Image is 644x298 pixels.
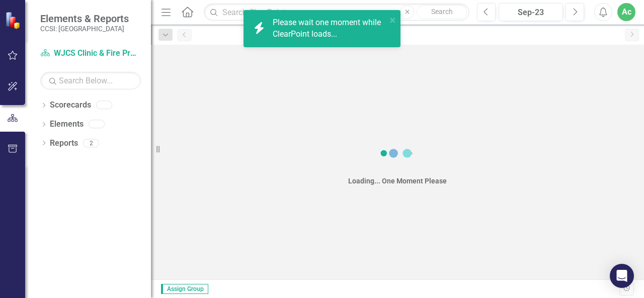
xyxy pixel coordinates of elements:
div: Sep-23 [502,7,559,19]
button: Search [417,5,467,19]
a: Reports [50,138,78,149]
input: Search Below... [40,72,141,89]
span: Elements & Reports [40,13,129,25]
button: close [389,14,396,26]
div: Open Intercom Messenger [610,264,634,288]
button: Sep-23 [499,3,563,21]
a: WJCS Clinic & Fire Prevention [PERSON_NAME] [40,48,141,59]
button: Ac [617,3,635,21]
a: Elements [50,119,84,130]
span: Search [431,8,453,16]
img: ClearPoint Strategy [5,12,23,29]
div: Please wait one moment while ClearPoint loads... [273,17,386,40]
small: CCSI: [GEOGRAPHIC_DATA] [40,25,129,33]
a: Scorecards [50,100,91,111]
input: Search ClearPoint... [204,4,469,21]
div: Loading... One Moment Please [348,176,447,186]
span: Assign Group [161,284,208,294]
div: 2 [83,139,99,147]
